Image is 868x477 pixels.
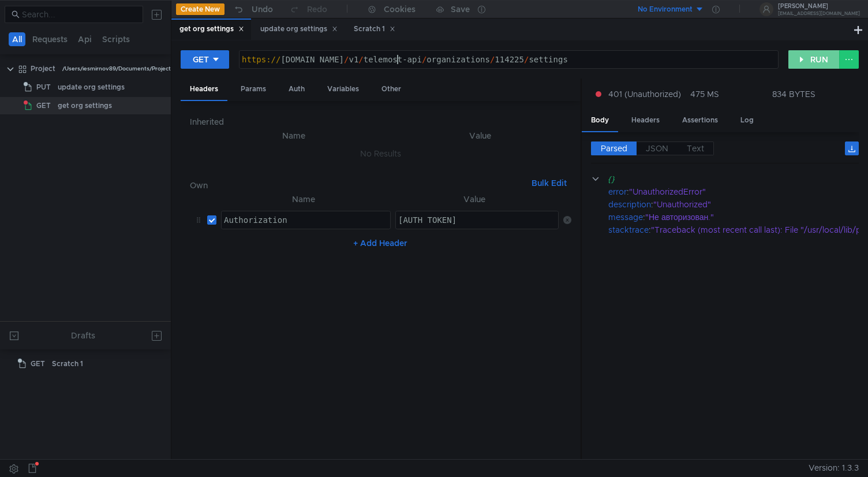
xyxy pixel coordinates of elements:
[360,148,401,159] nz-embed-empty: No Results
[181,79,227,101] div: Headers
[687,143,704,154] span: Text
[307,2,327,16] div: Redo
[354,23,395,35] div: Scratch 1
[99,32,133,46] button: Scripts
[31,60,55,77] div: Project
[601,143,627,154] span: Parsed
[690,89,719,99] div: 475 MS
[582,110,618,132] div: Body
[9,32,25,46] button: All
[29,32,71,46] button: Requests
[527,176,571,190] button: Bulk Edit
[638,4,693,15] div: No Environment
[62,60,171,77] div: /Users/iesmirnov89/Documents/Project
[52,355,83,372] div: Scratch 1
[673,110,727,131] div: Assertions
[622,110,669,131] div: Headers
[608,198,651,211] div: description
[778,3,860,9] div: [PERSON_NAME]
[181,50,229,69] button: GET
[281,1,335,18] button: Redo
[451,5,470,13] div: Save
[31,355,45,372] span: GET
[318,79,368,100] div: Variables
[388,129,571,143] th: Value
[74,32,95,46] button: Api
[772,89,815,99] div: 834 BYTES
[608,223,649,236] div: stacktrace
[231,79,275,100] div: Params
[608,185,627,198] div: error
[199,129,389,143] th: Name
[36,79,51,96] span: PUT
[176,3,225,15] button: Create New
[372,79,410,100] div: Other
[391,192,559,206] th: Value
[788,50,840,69] button: RUN
[778,12,860,16] div: [EMAIL_ADDRESS][DOMAIN_NAME]
[193,53,209,66] div: GET
[252,2,273,16] div: Undo
[190,115,571,129] h6: Inherited
[58,79,125,96] div: update org settings
[36,97,51,114] span: GET
[225,1,281,18] button: Undo
[608,211,643,223] div: message
[384,2,416,16] div: Cookies
[190,178,527,192] h6: Own
[58,97,112,114] div: get org settings
[608,88,681,100] span: 401 (Unauthorized)
[216,192,391,206] th: Name
[71,329,95,342] div: Drafts
[179,23,244,35] div: get org settings
[809,460,859,476] span: Version: 1.3.3
[260,23,338,35] div: update org settings
[279,79,314,100] div: Auth
[22,8,136,21] input: Search...
[731,110,763,131] div: Log
[349,236,412,250] button: + Add Header
[646,143,668,154] span: JSON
